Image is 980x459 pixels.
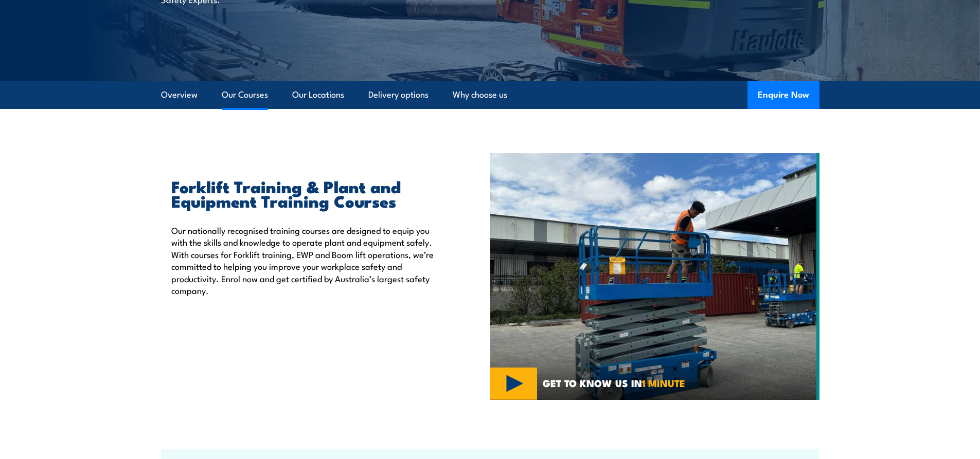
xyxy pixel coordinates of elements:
img: Verification of Competency (VOC) for Elevating Work Platform (EWP) Under 11m [490,153,819,400]
a: Why choose us [453,81,507,108]
p: Our nationally recognised training courses are designed to equip you with the skills and knowledg... [171,224,443,296]
strong: 1 MINUTE [642,375,685,390]
a: Overview [161,81,198,108]
span: GET TO KNOW US IN [543,378,685,388]
h2: Forklift Training & Plant and Equipment Training Courses [171,179,443,208]
a: Our Locations [292,81,344,108]
a: Our Courses [222,81,268,108]
a: Delivery options [368,81,429,108]
button: Enquire Now [747,81,819,109]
